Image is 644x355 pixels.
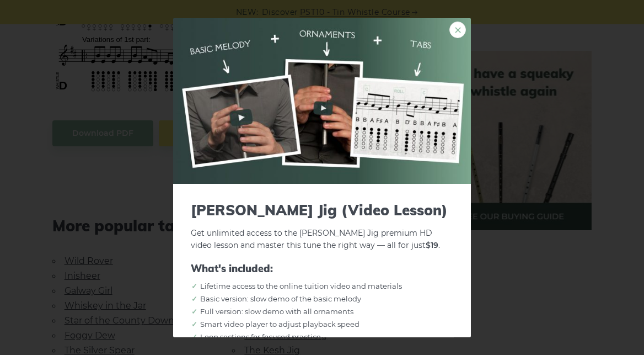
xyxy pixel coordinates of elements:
li: Loop sections for focused practice [200,331,453,343]
li: Basic version: slow demo of the basic melody [200,293,453,305]
li: Smart video player to adjust playback speed [200,319,453,330]
strong: $19 [426,240,438,250]
li: Lifetime access to the online tuition video and materials [200,280,453,292]
a: × [449,21,466,38]
img: Tin Whistle Tune Tutorial Preview [173,18,471,183]
li: Full version: slow demo with all ornaments [200,306,453,317]
span: [PERSON_NAME] Jig (Video Lesson) [191,201,453,218]
p: Get unlimited access to the [PERSON_NAME] Jig premium HD video lesson and master this tune the ri... [191,201,453,252]
span: What's included: [191,263,453,275]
